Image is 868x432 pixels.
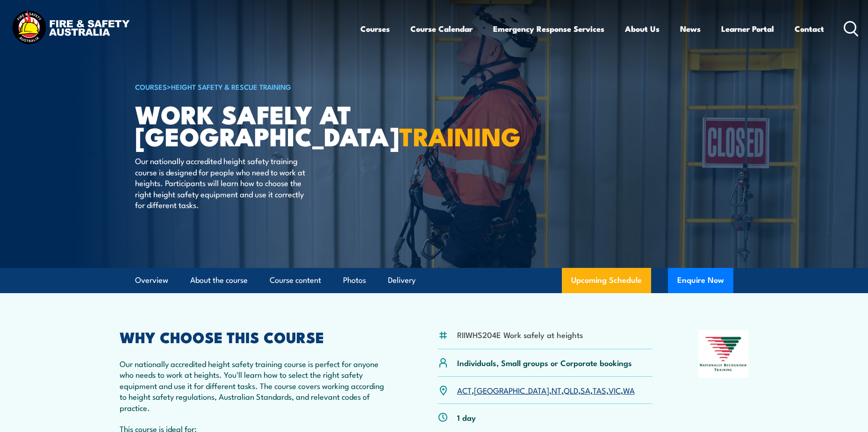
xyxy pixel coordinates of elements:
a: Courses [360,16,390,41]
a: Overview [135,268,168,293]
a: About Us [625,16,660,41]
img: Nationally Recognised Training logo. [698,330,749,378]
p: Our nationally accredited height safety training course is designed for people who need to work a... [135,155,306,210]
a: WA [623,384,635,396]
a: Course content [270,268,321,293]
a: Delivery [388,268,416,293]
a: News [680,16,701,41]
a: Upcoming Schedule [562,268,651,293]
a: Contact [795,16,824,41]
a: ACT [457,384,472,396]
button: Enquire Now [668,268,733,293]
a: [GEOGRAPHIC_DATA] [474,384,549,396]
p: Individuals, Small groups or Corporate bookings [457,357,632,368]
a: Photos [343,268,366,293]
h2: WHY CHOOSE THIS COURSE [120,330,393,343]
li: RIIWHS204E Work safely at heights [457,329,583,340]
a: Emergency Response Services [493,16,604,41]
a: VIC [609,384,621,396]
a: Height Safety & Rescue Training [171,81,291,92]
a: TAS [593,384,606,396]
p: , , , , , , , [457,385,635,396]
a: COURSES [135,81,167,92]
a: QLD [564,384,578,396]
h6: > [135,81,366,92]
p: Our nationally accredited height safety training course is perfect for anyone who needs to work a... [120,358,393,413]
p: 1 day [457,412,476,423]
a: SA [581,384,590,396]
a: NT [552,384,561,396]
h1: Work Safely at [GEOGRAPHIC_DATA] [135,103,366,146]
strong: TRAINING [399,116,521,155]
a: Learner Portal [721,16,774,41]
a: About the course [190,268,248,293]
a: Course Calendar [410,16,473,41]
